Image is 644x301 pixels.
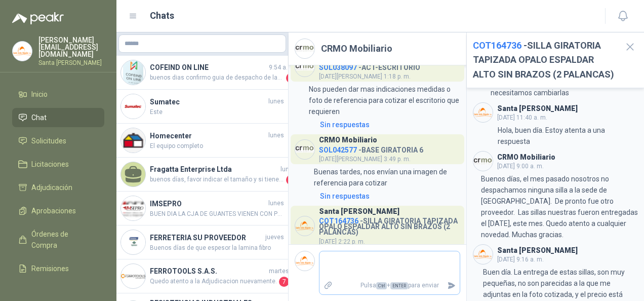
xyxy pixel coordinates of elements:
h3: Santa [PERSON_NAME] [497,106,578,111]
a: Company LogoFERRETERIA SU PROVEEDORjuevesBuenos días de que espesor la lamina fibro [116,225,288,259]
h2: - SILLA GIRATORIA TAPIZADA OPALO ESPALDAR ALTO SIN BRAZOS (2 PALANCAS) [473,39,616,82]
a: Remisiones [12,259,104,278]
img: Company Logo [121,196,145,220]
span: Remisiones [31,263,69,274]
span: lunes [268,199,284,208]
span: [DATE] 9:16 a. m. [497,256,544,263]
h3: CRMO Mobiliario [319,137,377,143]
h4: IMSEPRO [150,198,266,209]
span: 2 [286,175,296,185]
img: Company Logo [295,140,314,159]
img: Company Logo [13,42,32,61]
h4: Homecenter [150,130,266,141]
a: Adjudicación [12,178,104,197]
p: Santa [PERSON_NAME] [38,60,104,66]
img: Company Logo [121,60,145,85]
span: Ctrl [376,282,387,289]
h4: FERRETERIA SU PROVEEDOR [150,232,263,243]
a: Company LogoCOFEIND ON LINE9:54 a. m.buenos dias confirmo guia de despacho de las ordenes pendien... [116,56,288,90]
img: Company Logo [295,39,314,58]
span: [DATE] 9:00 a. m. [497,163,544,170]
span: [DATE][PERSON_NAME] 1:18 p. m. [319,73,411,80]
span: lunes [268,131,284,140]
span: Adjudicación [31,182,72,193]
a: Company LogoFERROTOOLS S.A.S.martesQuedo atento a la Adjudicacion nuevamente.7 [116,259,288,293]
h4: - SILLA GIRATORIA TAPIZADA OPALO ESPALDAR ALTO SIN BRAZOS (2 PALANCAS) [319,214,460,236]
div: Sin respuestas [320,119,370,130]
a: Inicio [12,85,104,104]
h4: Sumatec [150,96,266,107]
h4: - ACT-ESCRITORIO [319,61,420,70]
img: Company Logo [121,230,145,254]
span: El equipo completo [150,141,284,151]
h3: Santa [PERSON_NAME] [497,248,578,253]
a: Aprobaciones [12,201,104,220]
span: Quedo atento a la Adjudicacion nuevamente. [150,277,277,287]
span: [DATE] 11:40 a. m. [497,114,547,121]
span: 9:54 a. m. [269,63,296,72]
img: Company Logo [473,152,493,171]
span: SOL042577 [319,146,357,154]
span: SOL038097 [319,63,357,71]
span: Órdenes de Compra [31,229,95,251]
span: ENTER [390,282,408,289]
span: Licitaciones [31,159,69,170]
a: Licitaciones [12,155,104,174]
p: Nos pueden dar mas indicaciones medidas o foto de referencia para cotizar el escritorio que requi... [309,84,460,117]
p: Pulsa + para enviar [337,277,443,294]
div: Sin respuestas [320,191,370,202]
span: COT164736 [319,217,358,225]
h4: FERROTOOLS S.A.S. [150,266,267,277]
span: Buenos días de que espesor la lamina fibro [150,243,284,253]
span: buenos dias confirmo guia de despacho de las ordenes pendientes [150,73,284,83]
span: BUEN DIA LA CJA DE GUANTES VIENEN CON POLVO O SIN POLVO , MUCHAS GRACIAS [150,209,284,219]
p: Buenos días, el mes pasado nosotros no despachamos ninguna silla a la sede de [GEOGRAPHIC_DATA]. ... [481,173,638,240]
img: Company Logo [121,128,145,153]
a: Company LogoSumateclunesEste [116,90,288,124]
h4: COFEIND ON LINE [150,62,267,73]
button: Enviar [443,277,460,294]
p: Hola, buen día. Estoy atenta a una respuesta [498,125,638,147]
img: Company Logo [295,57,314,77]
span: Este [150,107,284,117]
h3: CRMO Mobiliario [497,155,555,160]
a: Company LogoHomecenterlunesEl equipo completo [116,124,288,158]
span: COT164736 [473,40,521,51]
h1: Chats [150,9,174,23]
span: Inicio [31,89,48,100]
span: 1 [286,73,296,83]
h4: - BASE GIRATORIA 6 [319,143,423,153]
a: Fragatta Enterprise Ltdalunesbuenos días, favor indicar el tamaño y si tiene algún troquel.2 [116,158,288,192]
h4: Fragatta Enterprise Ltda [150,164,278,175]
img: Company Logo [121,264,145,288]
span: lunes [268,97,284,106]
img: Company Logo [121,94,145,119]
span: martes [269,267,289,276]
label: Adjuntar archivos [319,277,337,294]
a: Sin respuestas [318,119,460,130]
span: Chat [31,112,47,123]
a: Órdenes de Compra [12,224,104,255]
img: Company Logo [295,216,314,236]
span: [DATE] 2:22 p. m. [319,238,365,245]
span: jueves [265,233,284,242]
span: Aprobaciones [31,205,76,216]
img: Company Logo [473,245,493,264]
a: Solicitudes [12,131,104,150]
p: Buenas tardes, nos envían una imagen de referencia para cotizar [314,166,460,189]
p: [PERSON_NAME] [EMAIL_ADDRESS][DOMAIN_NAME] [38,36,104,58]
span: buenos días, favor indicar el tamaño y si tiene algún troquel. [150,175,284,185]
img: Logo peakr [12,12,64,24]
span: 7 [279,277,289,287]
img: Company Logo [473,103,493,122]
img: Company Logo [295,251,314,271]
h2: CRMO Mobiliario [321,42,392,56]
span: lunes [280,165,296,174]
a: Company LogoIMSEPROlunesBUEN DIA LA CJA DE GUANTES VIENEN CON POLVO O SIN POLVO , MUCHAS GRACIAS [116,192,288,225]
a: Chat [12,108,104,127]
a: Sin respuestas [318,191,460,202]
span: Solicitudes [31,135,66,146]
h3: Santa [PERSON_NAME] [319,209,399,214]
span: [DATE][PERSON_NAME] 3:49 p. m. [319,156,411,163]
